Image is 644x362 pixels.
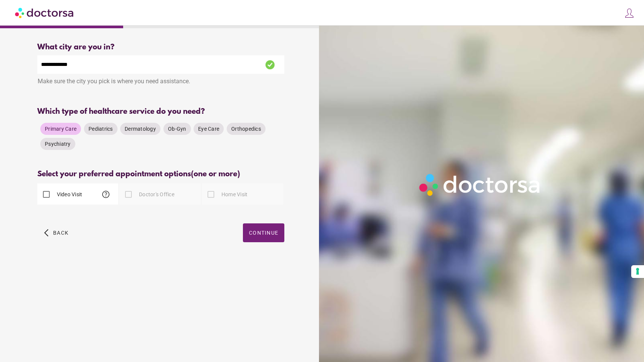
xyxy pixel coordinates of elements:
span: Back [53,230,69,236]
span: Ob-Gyn [168,126,186,132]
span: Orthopedics [231,126,261,132]
span: help [101,190,110,199]
div: Which type of healthcare service do you need? [37,107,284,116]
label: Doctor's Office [137,191,174,198]
span: Pediatrics [89,126,113,132]
span: Eye Care [198,126,219,132]
span: Primary Care [45,126,76,132]
button: Your consent preferences for tracking technologies [631,265,644,278]
div: Select your preferred appointment options [37,170,284,179]
span: Continue [249,230,278,236]
img: icons8-customer-100.png [624,8,635,18]
div: Make sure the city you pick is where you need assistance. [37,74,284,90]
button: Continue [243,223,284,242]
img: Doctorsa.com [15,4,75,21]
label: Home Visit [220,191,248,198]
span: (one or more) [191,170,240,179]
span: Psychiatry [45,141,71,147]
button: arrow_back_ios Back [41,223,72,242]
label: Video Visit [55,191,82,198]
img: Logo-Doctorsa-trans-White-partial-flat.png [416,170,545,199]
span: Dermatology [125,126,156,132]
div: What city are you in? [37,43,284,52]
